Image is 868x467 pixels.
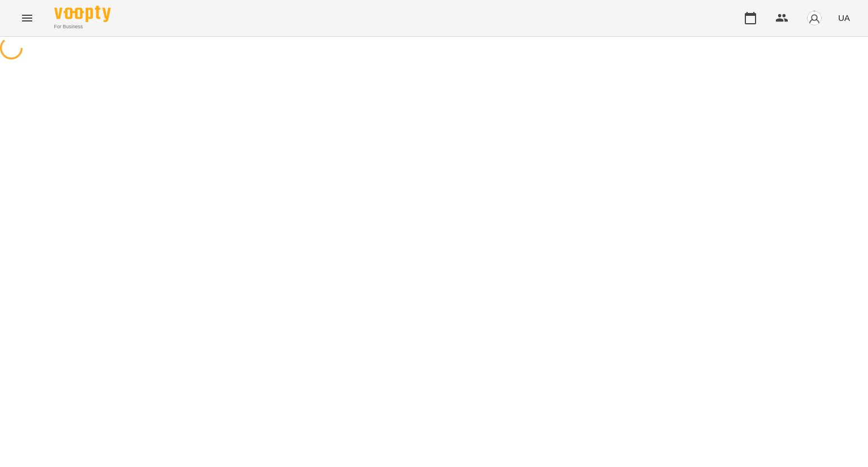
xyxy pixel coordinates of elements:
img: avatar_s.png [806,10,822,26]
span: UA [838,12,850,24]
span: For Business [54,23,111,31]
button: Menu [14,5,41,32]
img: Voopty Logo [54,6,111,22]
button: UA [834,7,854,28]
